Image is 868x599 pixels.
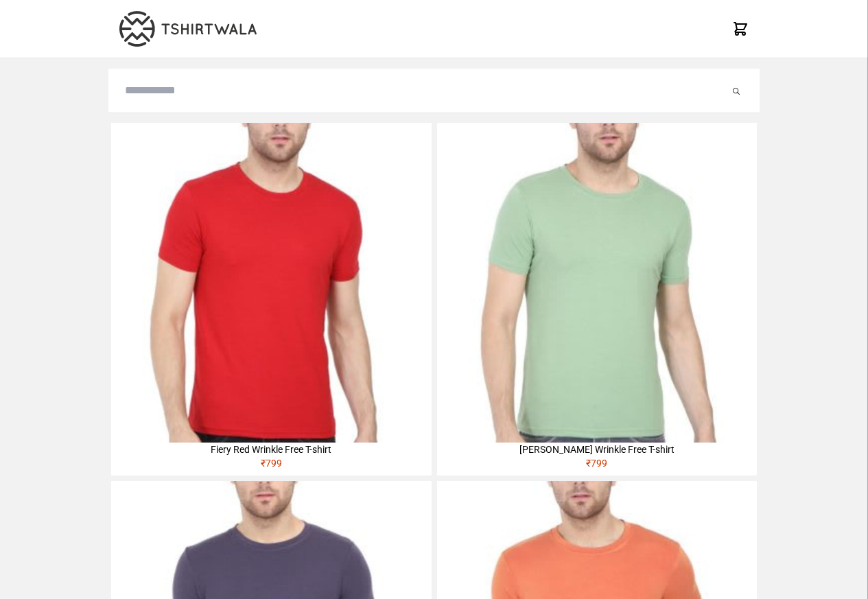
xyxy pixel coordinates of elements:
[111,123,431,475] a: Fiery Red Wrinkle Free T-shirt₹799
[437,456,757,475] div: ₹ 799
[111,443,431,456] div: Fiery Red Wrinkle Free T-shirt
[111,456,431,475] div: ₹ 799
[119,11,257,47] img: TW-LOGO-400-104.png
[111,123,431,443] img: 4M6A2225-320x320.jpg
[437,123,757,443] img: 4M6A2211-320x320.jpg
[729,82,743,99] button: Submit your search query.
[437,443,757,456] div: [PERSON_NAME] Wrinkle Free T-shirt
[437,123,757,475] a: [PERSON_NAME] Wrinkle Free T-shirt₹799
